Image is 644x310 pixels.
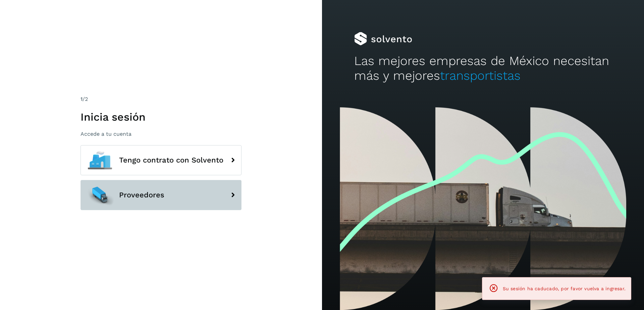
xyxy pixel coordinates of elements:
span: Proveedores [119,191,164,199]
h2: Las mejores empresas de México necesitan más y mejores [354,54,612,83]
span: Tengo contrato con Solvento [119,156,223,164]
div: /2 [80,95,241,103]
span: Su sesión ha caducado, por favor vuelva a ingresar. [503,286,626,291]
p: Accede a tu cuenta [80,131,241,137]
button: Tengo contrato con Solvento [80,145,241,175]
span: 1 [80,96,83,102]
button: Proveedores [80,180,241,210]
h1: Inicia sesión [80,111,241,123]
span: transportistas [440,68,521,83]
